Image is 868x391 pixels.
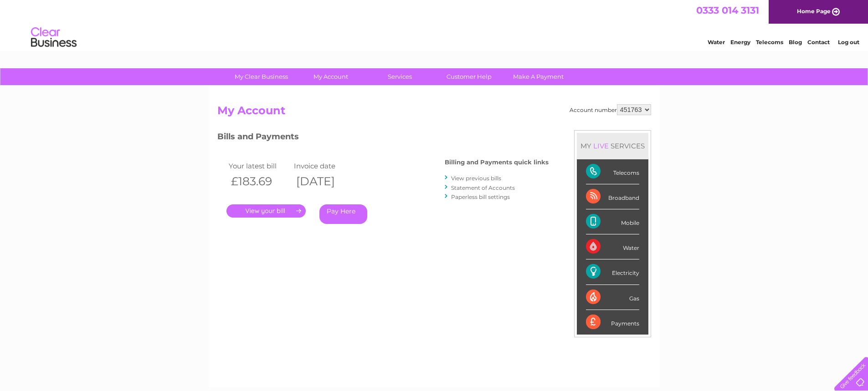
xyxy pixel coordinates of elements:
[451,193,510,200] a: Paperless bill settings
[451,175,501,182] a: View previous bills
[226,160,292,172] td: Your latest bill
[445,159,549,166] h4: Billing and Payments quick links
[293,68,368,85] a: My Account
[226,204,306,218] a: .
[756,39,783,46] a: Telecoms
[451,184,515,191] a: Statement of Accounts
[730,39,750,46] a: Energy
[708,39,725,46] a: Water
[586,234,639,259] div: Water
[586,310,639,335] div: Payments
[586,259,639,284] div: Electricity
[501,68,576,85] a: Make A Payment
[591,142,611,150] div: LIVE
[292,160,357,172] td: Invoice date
[577,133,648,159] div: MY SERVICES
[838,39,859,46] a: Log out
[807,39,830,46] a: Contact
[217,130,549,146] h3: Bills and Payments
[586,159,639,184] div: Telecoms
[292,172,357,191] th: [DATE]
[226,172,292,191] th: £183.69
[217,104,651,122] h2: My Account
[586,285,639,310] div: Gas
[570,104,651,115] div: Account number
[219,5,650,44] div: Clear Business is a trading name of Verastar Limited (registered in [GEOGRAPHIC_DATA] No. 3667643...
[789,39,802,46] a: Blog
[224,68,299,85] a: My Clear Business
[31,24,77,51] img: logo.png
[362,68,437,85] a: Services
[696,5,759,16] a: 0333 014 3131
[431,68,507,85] a: Customer Help
[586,209,639,234] div: Mobile
[319,204,367,224] a: Pay Here
[586,184,639,209] div: Broadband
